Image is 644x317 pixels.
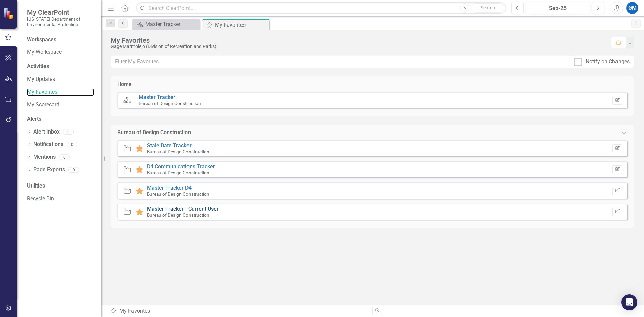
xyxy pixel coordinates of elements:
div: Bureau of Design Construction [117,129,191,137]
a: My Updates [27,75,94,83]
button: Set Home Page [612,96,622,105]
span: My ClearPoint [27,8,94,16]
div: Alerts [27,115,94,123]
div: Workspaces [27,36,56,44]
a: Stale Date Tracker [147,142,192,149]
div: 0 [59,154,70,160]
a: My Favorites [27,88,94,96]
div: Activities [27,63,94,70]
a: D4 Communications Tracker [147,163,215,170]
span: Search [481,5,495,10]
div: Master Tracker [145,20,198,29]
small: Bureau of Design Construction [147,212,209,218]
div: Open Intercom Messenger [621,294,637,310]
div: Gage Marmolejo (Division of Recreation and Parks) [111,44,604,49]
a: Master Tracker [134,20,198,29]
div: My Favorites [215,21,268,29]
a: Alert Inbox [33,128,60,136]
small: Bureau of Design Construction [147,191,209,197]
div: Home [117,81,132,88]
div: Utilities [27,182,94,190]
a: Master Tracker D4 [147,184,192,191]
a: Mentions [33,153,56,161]
div: Notify on Changes [586,58,630,66]
input: Filter My Favorites... [111,56,570,68]
a: My Workspace [27,48,94,56]
div: My Favorites [110,307,367,315]
small: Bureau of Design Construction [147,170,209,175]
div: 0 [67,142,77,147]
a: Notifications [33,141,63,148]
small: Bureau of Design Construction [147,149,209,154]
div: 9 [63,129,74,135]
a: My Scorecard [27,101,94,109]
a: Master Tracker - Current User [147,206,219,212]
img: ClearPoint Strategy [3,8,15,19]
small: [US_STATE] Department of Environmental Protection [27,16,94,28]
div: 9 [68,167,79,173]
small: Bureau of Design Construction [139,101,201,106]
div: Sep-25 [528,4,588,12]
a: Page Exports [33,166,65,174]
button: Sep-25 [526,2,590,14]
button: GM [626,2,638,14]
input: Search ClearPoint... [136,2,506,14]
button: Search [471,3,504,13]
div: My Favorites [111,37,604,44]
a: Master Tracker [139,94,175,100]
a: Recycle Bin [27,195,94,203]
